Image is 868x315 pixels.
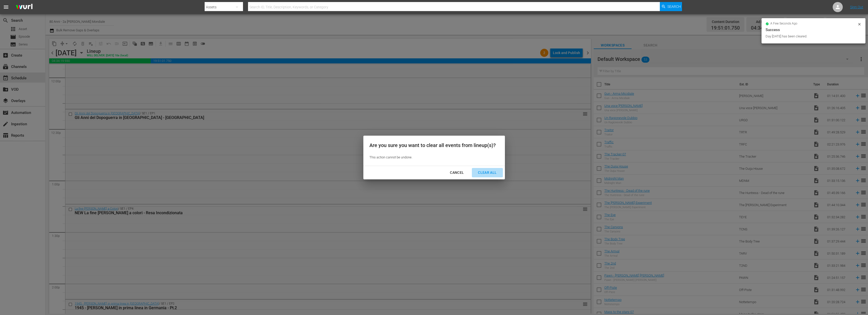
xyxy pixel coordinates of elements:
div: Clear All [474,169,501,176]
div: Success [766,27,861,33]
div: Are you sure you want to clear all events from lineup(s)? [369,142,496,149]
div: Day [DATE] has been cleared. [766,34,856,39]
span: a few seconds ago [770,22,797,26]
a: Sign Out [850,5,863,9]
button: Cancel [444,168,470,177]
span: menu [3,4,9,10]
img: ans4CAIJ8jUAAAAAAAAAAAAAAAAAAAAAAAAgQb4GAAAAAAAAAAAAAAAAAAAAAAAAJMjXAAAAAAAAAAAAAAAAAAAAAAAAgAT5G... [12,1,36,13]
button: Clear All [472,168,503,177]
div: Cancel [446,169,468,176]
span: Search [667,2,681,11]
p: This action cannot be undone. [369,155,496,160]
